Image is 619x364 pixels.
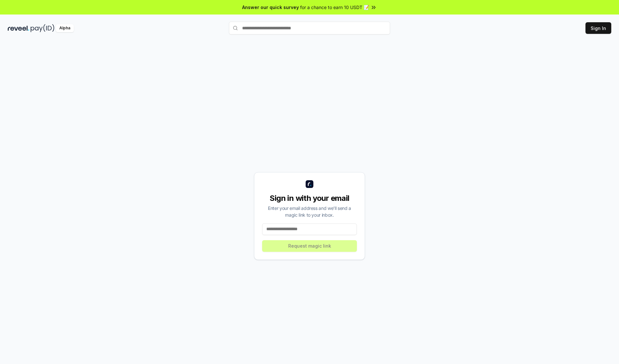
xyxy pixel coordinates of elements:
div: Alpha [56,24,74,32]
img: reveel_dark [8,24,29,32]
div: Sign in with your email [262,193,357,203]
span: Answer our quick survey [242,4,299,11]
div: Enter your email address and we’ll send a magic link to your inbox. [262,205,357,218]
span: for a chance to earn 10 USDT 📝 [300,4,369,11]
img: pay_id [31,24,54,32]
img: logo_small [306,180,313,188]
button: Sign In [585,22,611,34]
